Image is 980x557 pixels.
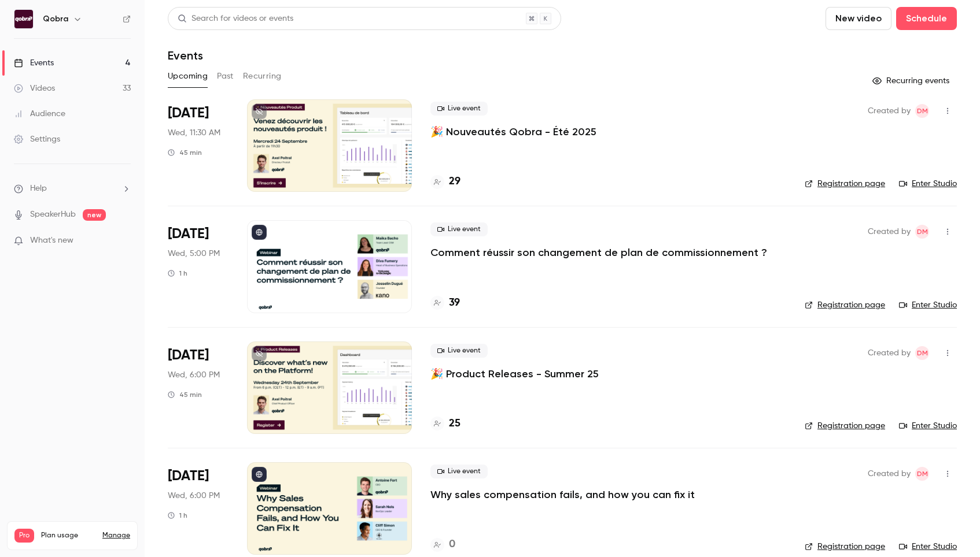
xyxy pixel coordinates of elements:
[168,341,229,434] div: Sep 24 Wed, 6:00 PM (Europe/Paris)
[243,67,282,86] button: Recurring
[805,178,885,190] a: Registration page
[168,220,229,313] div: Sep 24 Wed, 5:00 PM (Europe/Paris)
[896,7,957,30] button: Schedule
[915,104,929,118] span: Dylan Manceau
[168,67,208,86] button: Upcoming
[168,104,209,122] span: [DATE]
[430,465,488,478] span: Live event
[917,104,928,118] span: DM
[168,49,203,62] h1: Events
[868,225,911,239] span: Created by
[449,416,460,432] h4: 25
[14,133,60,145] div: Settings
[168,248,220,259] span: Wed, 5:00 PM
[168,462,229,555] div: Oct 8 Wed, 6:00 PM (Europe/Paris)
[30,235,73,247] span: What's new
[917,467,928,481] span: DM
[168,127,220,139] span: Wed, 11:30 AM
[917,225,928,239] span: DM
[915,346,929,360] span: Dylan Manceau
[449,537,455,552] h4: 0
[899,420,957,432] a: Enter Studio
[168,225,209,243] span: [DATE]
[449,295,460,311] h4: 39
[430,367,599,381] a: 🎉 Product Releases - Summer 25
[168,490,220,502] span: Wed, 6:00 PM
[168,369,220,381] span: Wed, 6:00 PM
[430,174,460,190] a: 29
[30,209,76,221] a: SpeakerHub
[168,269,187,278] div: 1 h
[915,225,929,239] span: Dylan Manceau
[217,67,234,86] button: Past
[805,541,885,552] a: Registration page
[867,72,957,90] button: Recurring events
[868,346,911,360] span: Created by
[899,299,957,311] a: Enter Studio
[168,99,229,192] div: Sep 24 Wed, 11:30 AM (Europe/Paris)
[41,531,95,540] span: Plan usage
[826,7,891,30] button: New video
[430,416,460,432] a: 25
[83,209,106,221] span: new
[14,183,131,195] li: help-dropdown-opener
[430,222,488,236] span: Live event
[899,178,957,190] a: Enter Studio
[868,467,911,481] span: Created by
[430,246,767,259] a: Comment réussir son changement de plan de commissionnement ?
[805,299,885,311] a: Registration page
[430,488,695,502] a: Why sales compensation fails, and how you can fix it
[168,346,209,365] span: [DATE]
[168,511,187,520] div: 1 h
[168,467,209,485] span: [DATE]
[449,174,460,190] h4: 29
[14,57,54,69] div: Events
[430,125,596,139] a: 🎉 Nouveautés Qobra - Été 2025
[899,541,957,552] a: Enter Studio
[805,420,885,432] a: Registration page
[868,104,911,118] span: Created by
[30,183,47,195] span: Help
[14,108,65,120] div: Audience
[915,467,929,481] span: Dylan Manceau
[430,537,455,552] a: 0
[43,13,68,25] h6: Qobra
[178,13,293,25] div: Search for videos or events
[168,390,202,399] div: 45 min
[102,531,130,540] a: Manage
[917,346,928,360] span: DM
[14,529,34,543] span: Pro
[430,295,460,311] a: 39
[117,236,131,246] iframe: Noticeable Trigger
[14,83,55,94] div: Videos
[430,344,488,358] span: Live event
[14,10,33,28] img: Qobra
[430,102,488,116] span: Live event
[168,148,202,157] div: 45 min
